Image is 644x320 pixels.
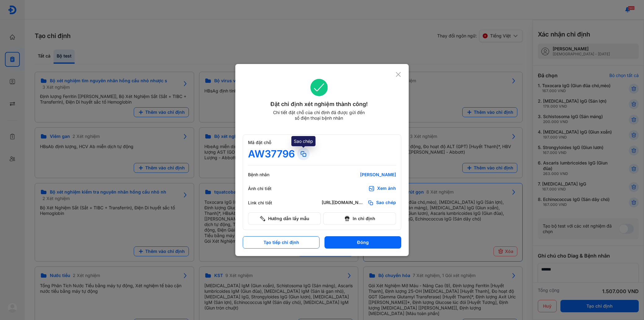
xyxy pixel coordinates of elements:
[322,200,365,206] div: [URL][DOMAIN_NAME]
[377,186,396,192] div: Xem ảnh
[322,172,396,177] div: [PERSON_NAME]
[248,186,285,191] div: Ảnh chi tiết
[248,172,285,177] div: Bệnh nhân
[324,236,401,249] button: Đóng
[248,212,321,225] button: Hướng dẫn lấy mẫu
[323,212,396,225] button: In chỉ định
[248,148,295,160] div: AW37796
[243,100,395,109] div: Đặt chỉ định xét nghiệm thành công!
[248,200,285,206] div: Link chi tiết
[376,200,396,206] span: Sao chép
[270,110,368,121] div: Chi tiết đặt chỗ của chỉ định đã được gửi đến số điện thoại bệnh nhân
[248,140,396,145] div: Mã đặt chỗ
[243,236,320,249] button: Tạo tiếp chỉ định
